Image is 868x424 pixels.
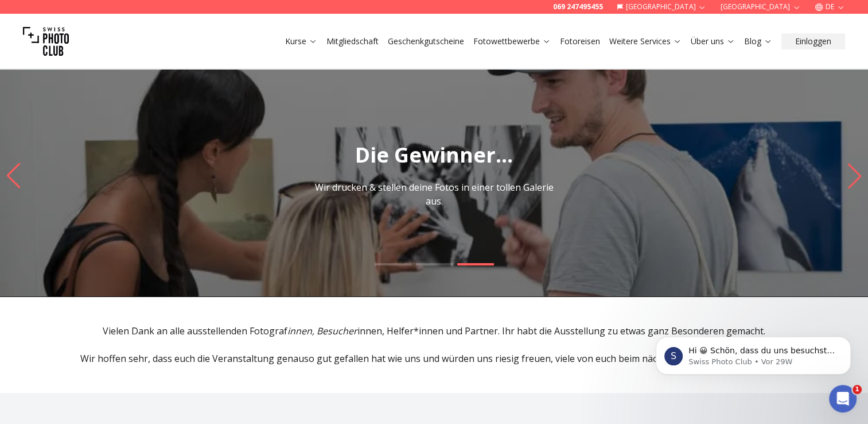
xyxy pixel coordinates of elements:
p: Vielen Dank an alle ausstellenden Fotograf innen, Helfer*innen und Partner. Ihr habt die Ausstell... [76,324,792,338]
button: Fotowettbewerbe [469,33,555,49]
p: Wir drucken & stellen deine Fotos in einer tollen Galerie aus. [306,180,563,208]
a: Fotowettbewerbe [473,36,551,47]
a: Kurse [285,36,317,47]
a: Fotoreisen [560,36,600,47]
a: 069 247495455 [553,2,603,11]
iframe: Intercom live chat [829,385,857,413]
button: Blog [739,33,777,49]
span: 1 [853,385,862,394]
button: Geschenkgutscheine [383,33,469,49]
a: Geschenkgutscheine [388,36,464,47]
button: Mitgliedschaft [322,33,383,49]
em: innen, Besucher [287,325,357,337]
a: Blog [744,36,772,47]
p: Wir hoffen sehr, dass euch die Veranstaltung genauso gut gefallen hat wie uns und würden uns ries... [76,352,792,365]
button: Kurse [281,33,322,49]
button: Fotoreisen [555,33,605,49]
a: Mitgliedschaft [326,36,379,47]
a: Über uns [691,36,735,47]
iframe: Intercom notifications Nachricht [639,313,868,393]
button: Weitere Services [605,33,686,49]
button: Über uns [686,33,739,49]
button: Einloggen [781,33,845,49]
img: Swiss photo club [23,18,69,64]
a: Weitere Services [609,36,682,47]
